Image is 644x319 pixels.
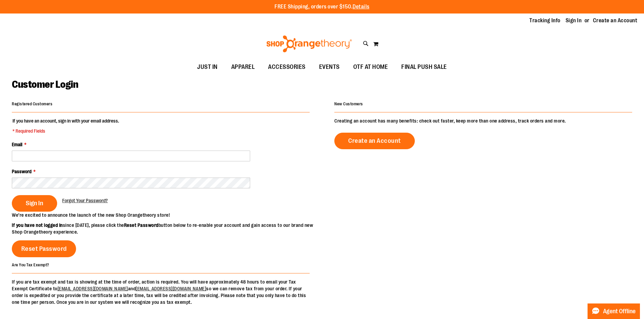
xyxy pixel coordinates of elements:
strong: Registered Customers [12,102,52,106]
a: Create an Account [334,133,415,149]
p: We’re excited to announce the launch of the new Shop Orangetheory store! [12,212,322,218]
span: OTF AT HOME [353,59,388,75]
span: JUST IN [197,59,218,75]
legend: If you have an account, sign in with your email address. [12,117,120,134]
p: since [DATE], please click the button below to re-enable your account and gain access to our bran... [12,222,322,235]
span: FINAL PUSH SALE [401,59,447,75]
span: * Required Fields [13,128,119,134]
span: Create an Account [348,137,401,144]
span: Email [12,142,22,147]
a: Tracking Info [529,17,560,24]
a: [EMAIL_ADDRESS][DOMAIN_NAME] [57,286,128,291]
span: EVENTS [319,59,340,75]
strong: Reset Password [124,222,159,228]
a: EVENTS [312,59,347,75]
span: Agent Offline [603,308,636,315]
span: Reset Password [21,245,67,252]
span: Customer Login [12,79,78,90]
a: FINAL PUSH SALE [395,59,454,75]
span: ACCESSORIES [268,59,306,75]
strong: Are You Tax Exempt? [12,262,49,267]
strong: If you have not logged in [12,222,63,228]
button: Agent Offline [588,303,640,319]
p: If you are tax exempt and tax is showing at the time of order, action is required. You will have ... [12,278,310,305]
p: FREE Shipping, orders over $150. [275,3,369,11]
a: Reset Password [12,240,76,257]
a: Details [353,4,369,10]
span: APPAREL [231,59,255,75]
span: Sign In [26,200,43,207]
a: Forgot Your Password? [62,197,108,204]
p: Creating an account has many benefits: check out faster, keep more than one address, track orders... [334,117,632,124]
span: Password [12,169,31,174]
button: Sign In [12,195,57,212]
a: JUST IN [190,59,224,75]
a: Create an Account [593,17,638,24]
img: Shop Orangetheory [265,35,353,52]
a: Sign In [566,17,582,24]
a: ACCESSORIES [261,59,312,75]
a: [EMAIL_ADDRESS][DOMAIN_NAME] [136,286,206,291]
a: APPAREL [224,59,262,75]
span: Forgot Your Password? [62,198,108,203]
a: OTF AT HOME [347,59,395,75]
strong: New Customers [334,102,363,106]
